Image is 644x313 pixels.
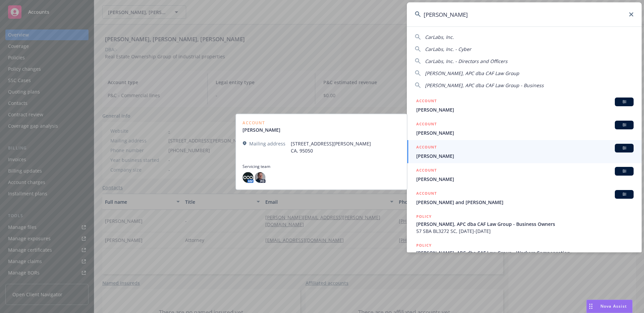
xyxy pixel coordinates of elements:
[416,242,432,249] h5: POLICY
[416,228,634,235] span: 57 SBA BL3272 SC, [DATE]-[DATE]
[618,191,631,197] span: BI
[618,168,631,174] span: BI
[425,46,471,52] span: CarLabs, Inc. - Cyber
[416,213,432,220] h5: POLICY
[618,122,631,128] span: BI
[407,94,642,117] a: ACCOUNTBI[PERSON_NAME]
[425,82,544,88] span: [PERSON_NAME], APC dba CAF Law Group - Business
[618,145,631,151] span: BI
[407,117,642,140] a: ACCOUNTBI[PERSON_NAME]
[425,70,519,76] span: [PERSON_NAME], APC dba CAF Law Group
[425,34,454,40] span: CarLabs, Inc.
[416,190,437,198] h5: ACCOUNT
[416,167,437,175] h5: ACCOUNT
[586,300,633,313] button: Nova Assist
[416,98,437,106] h5: ACCOUNT
[416,152,634,160] span: [PERSON_NAME]
[416,249,634,256] span: [PERSON_NAME], APC dba CAF Law Group - Workers Compensation
[407,209,642,238] a: POLICY[PERSON_NAME], APC dba CAF Law Group - Business Owners57 SBA BL3272 SC, [DATE]-[DATE]
[407,2,642,26] input: Search...
[407,238,642,267] a: POLICY[PERSON_NAME], APC dba CAF Law Group - Workers Compensation
[425,58,507,64] span: CarLabs, Inc. - Directors and Officers
[407,140,642,163] a: ACCOUNTBI[PERSON_NAME]
[407,186,642,209] a: ACCOUNTBI[PERSON_NAME] and [PERSON_NAME]
[600,303,627,309] span: Nova Assist
[416,129,634,136] span: [PERSON_NAME]
[587,300,595,313] div: Drag to move
[416,199,634,206] span: [PERSON_NAME] and [PERSON_NAME]
[416,144,437,152] h5: ACCOUNT
[618,99,631,105] span: BI
[416,106,634,113] span: [PERSON_NAME]
[407,163,642,186] a: ACCOUNTBI[PERSON_NAME]
[416,121,437,129] h5: ACCOUNT
[416,221,634,228] span: [PERSON_NAME], APC dba CAF Law Group - Business Owners
[416,176,634,183] span: [PERSON_NAME]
